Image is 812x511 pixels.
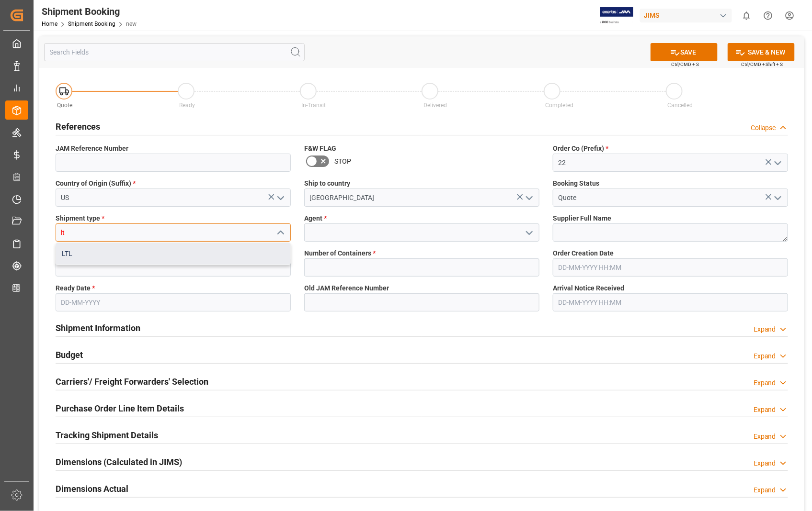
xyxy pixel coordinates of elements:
[770,156,784,170] button: open menu
[757,5,779,26] button: Help Center
[671,61,699,68] span: Ctrl/CMD + S
[56,455,182,468] h2: Dimensions (Calculated in JIMS)
[56,482,128,495] h2: Dimensions Actual
[553,283,624,293] span: Arrival Notice Received
[651,43,718,61] button: SAVE
[56,293,291,311] input: DD-MM-YYYY
[56,402,184,415] h2: Purchase Order Line Item Details
[44,43,305,61] input: Search Fields
[553,248,614,258] span: Order Creation Date
[640,9,732,22] div: JIMS
[754,405,776,415] div: Expand
[553,144,608,154] span: Order Co (Prefix)
[668,102,693,109] span: Cancelled
[736,5,757,26] button: show 0 new notifications
[546,102,574,109] span: Completed
[304,178,350,189] span: Ship to country
[754,378,776,388] div: Expand
[728,43,795,61] button: SAVE & NEW
[301,102,326,109] span: In-Transit
[553,213,611,223] span: Supplier Full Name
[179,102,195,109] span: Ready
[42,21,57,27] a: Home
[56,189,291,207] input: Type to search/select
[754,432,776,442] div: Expand
[56,375,208,388] h2: Carriers'/ Freight Forwarders' Selection
[640,6,736,24] button: JIMS
[68,21,115,27] a: Shipment Booking
[754,351,776,361] div: Expand
[423,102,447,109] span: Delivered
[56,283,95,293] span: Ready Date
[56,429,158,442] h2: Tracking Shipment Details
[273,225,287,240] button: close menu
[56,120,100,133] h2: References
[754,458,776,468] div: Expand
[57,102,73,109] span: Quote
[42,4,137,19] div: Shipment Booking
[521,190,536,205] button: open menu
[273,190,287,205] button: open menu
[304,283,389,293] span: Old JAM Reference Number
[304,248,376,258] span: Number of Containers
[600,7,633,24] img: Exertis%20JAM%20-%20Email%20Logo.jpg_1722504956.jpg
[334,156,351,167] span: STOP
[754,324,776,334] div: Expand
[56,243,290,265] div: LTL
[741,61,783,68] span: Ctrl/CMD + Shift + S
[553,293,788,311] input: DD-MM-YYYY HH:MM
[56,144,128,154] span: JAM Reference Number
[56,348,83,361] h2: Budget
[754,485,776,495] div: Expand
[553,258,788,277] input: DD-MM-YYYY HH:MM
[56,213,104,223] span: Shipment type
[751,123,776,133] div: Collapse
[770,190,784,205] button: open menu
[56,322,140,334] h2: Shipment Information
[553,178,599,189] span: Booking Status
[304,213,327,223] span: Agent
[304,144,336,154] span: F&W FLAG
[56,178,136,189] span: Country of Origin (Suffix)
[521,225,536,240] button: open menu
